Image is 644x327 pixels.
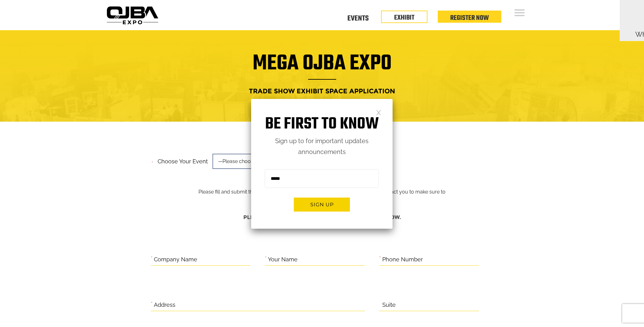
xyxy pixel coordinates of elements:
h4: Please complete the required information below. [151,211,494,223]
p: Please fill and submit the information below and one of our team members will contact you to make... [193,156,451,205]
a: Register Now [450,13,489,23]
label: Address [154,300,175,310]
label: Your Name [268,255,298,264]
a: Close [376,110,381,115]
p: Sign up to for important updates announcements [251,136,393,157]
label: Suite [382,300,396,310]
h1: Mega OJBA Expo [109,55,536,80]
label: Phone Number [382,255,423,264]
span: —Please choose an option— [212,154,300,169]
a: EXHIBIT [394,12,414,23]
label: Company Name [154,255,197,264]
button: Sign up [294,198,350,212]
label: Choose your event [154,153,208,166]
h4: Trade Show Exhibit Space Application [109,85,536,97]
h1: Be first to know [251,114,393,134]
